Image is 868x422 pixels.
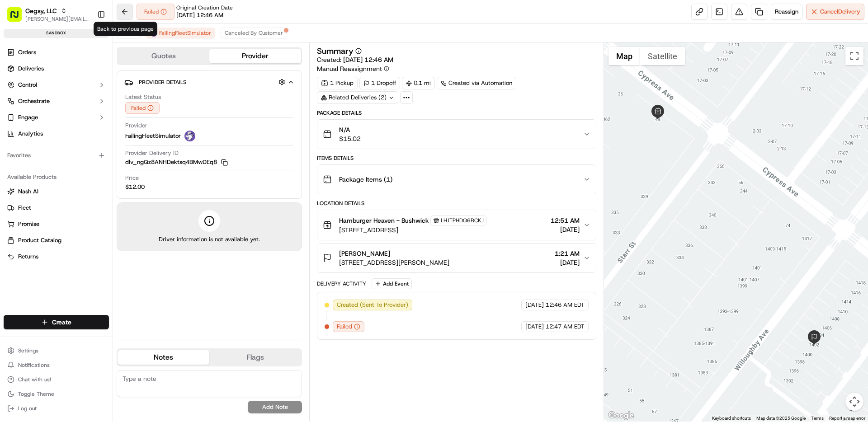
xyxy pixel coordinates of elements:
span: Reassign [775,8,798,16]
span: Knowledge Base [18,131,69,140]
span: [DATE] [525,323,544,331]
div: 1 Pickup [317,77,358,89]
button: Start new chat [154,89,165,100]
span: Analytics [18,130,43,138]
div: Related Deliveries (2) [317,91,398,104]
span: Promise [18,220,39,228]
button: Chat with us! [4,373,109,386]
span: Created (Sent To Provider) [337,301,408,309]
button: FailingFleetSimulator [146,28,215,38]
button: Keyboard shortcuts [712,415,751,422]
span: [DATE] [555,258,580,267]
img: Nash [9,9,27,27]
span: [STREET_ADDRESS] [339,225,487,234]
button: Reassign [771,4,802,20]
button: Control [4,78,109,92]
button: Engage [4,110,109,125]
div: sandbox [4,29,109,38]
span: $12.00 [125,183,145,191]
a: Open this area in Google Maps (opens a new window) [606,410,636,422]
span: Create [52,318,71,327]
span: Failed [337,323,352,331]
button: Show satellite imagery [640,47,685,65]
button: Show street map [609,47,640,65]
span: [PERSON_NAME] [339,249,390,258]
span: Price [125,174,139,182]
button: Canceled By Customer [221,28,287,38]
a: Report a map error [829,416,865,421]
span: Nash AI [18,188,38,196]
button: Notes [118,350,209,365]
span: [PERSON_NAME][EMAIL_ADDRESS][DOMAIN_NAME] [25,15,90,23]
span: $15.02 [339,134,361,143]
span: 12:51 AM [551,216,580,225]
a: Product Catalog [7,236,105,244]
span: [DATE] 12:46 AM [176,11,223,19]
a: Promise [7,220,105,228]
p: Welcome 👋 [9,36,165,51]
input: Got a question? Start typing here... [24,58,163,68]
button: Map camera controls [845,393,863,411]
a: 💻API Documentation [73,127,149,144]
button: Toggle Theme [4,388,109,400]
div: Available Products [4,170,109,184]
span: Log out [18,405,37,412]
button: Add Event [372,278,412,289]
a: Powered byPylon [64,153,109,160]
div: Favorites [4,148,109,163]
button: Failed [137,4,175,20]
img: 1736555255976-a54dd68f-1ca7-489b-9aae-adbdc363a1c4 [9,86,25,103]
span: Engage [18,113,38,122]
button: Quotes [118,49,209,63]
a: Returns [7,253,105,261]
span: Latest Status [125,93,161,101]
span: Provider [125,122,147,130]
button: Log out [4,402,109,415]
span: Driver information is not available yet. [159,235,260,244]
div: Package Details [317,109,596,117]
button: Provider [209,49,301,63]
button: Manual Reassignment [317,64,389,73]
span: Cancel Delivery [820,8,860,16]
button: Provider Details [124,75,294,89]
button: Fleet [4,201,109,215]
a: Terms (opens in new tab) [811,416,824,421]
span: [DATE] 12:46 AM [343,56,393,64]
button: dlv_ngQz8ANHDektsq4BMwDEq8 [125,158,228,166]
span: Hamburger Heaven - Bushwick [339,216,429,225]
div: Items Details [317,155,596,162]
span: N/A [339,125,361,134]
button: Orchestrate [4,94,109,108]
span: 1:21 AM [555,249,580,258]
a: Analytics [4,127,109,141]
div: 💻 [76,132,84,139]
span: [DATE] [551,225,580,234]
button: Failed [125,102,160,114]
button: CancelDelivery [806,4,864,20]
button: Settings [4,344,109,357]
span: Deliveries [18,65,44,73]
button: Notifications [4,359,109,371]
a: Created via Automation [437,77,516,89]
a: Orders [4,45,109,60]
img: Google [606,410,636,422]
button: Flags [209,350,301,365]
div: 📗 [9,132,16,139]
div: Delivery Activity [317,280,366,287]
button: N/A$15.02 [317,120,595,149]
span: Product Catalog [18,236,61,244]
button: Gegsy, LLC [25,6,57,15]
span: Fleet [18,204,31,212]
button: Toggle fullscreen view [845,47,863,65]
button: [PERSON_NAME][STREET_ADDRESS][PERSON_NAME]1:21 AM[DATE] [317,244,595,272]
span: [STREET_ADDRESS][PERSON_NAME] [339,258,449,267]
span: Orchestrate [18,97,50,105]
img: FleetSimulator.png [184,131,195,141]
span: Provider Details [139,79,186,86]
span: Settings [18,347,38,354]
button: Package Items (1) [317,165,595,194]
span: Map data ©2025 Google [756,416,806,421]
